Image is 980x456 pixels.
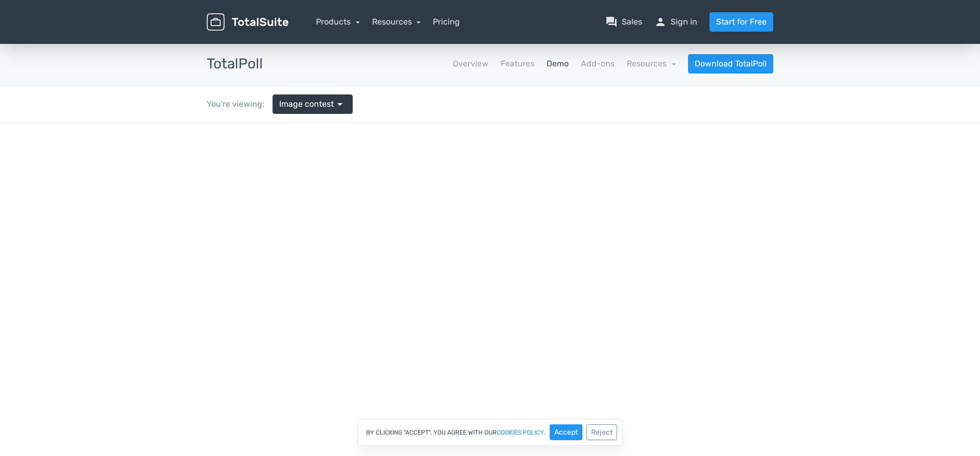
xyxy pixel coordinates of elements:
[207,98,273,110] div: You're viewing:
[334,98,346,110] span: arrow_drop_down
[581,58,615,70] a: Add-ons
[207,56,263,72] h3: TotalPoll
[372,17,421,27] a: Resources
[497,429,544,436] a: cookies policy
[550,424,582,440] button: Accept
[605,16,618,28] span: question_answer
[501,58,534,70] a: Features
[627,59,676,68] a: Resources
[654,16,697,28] a: personSign in
[709,12,773,32] a: Start for Free
[547,58,569,70] a: Demo
[688,54,773,74] a: Download TotalPoll
[605,16,642,28] a: question_answerSales
[433,16,460,28] a: Pricing
[586,424,617,440] button: Reject
[654,16,667,28] span: person
[316,17,360,27] a: Products
[207,13,288,31] img: TotalSuite for WordPress
[453,58,488,70] a: Overview
[358,419,623,446] div: By clicking "Accept", you agree with our .
[273,94,353,114] a: Image contest arrow_drop_down
[279,98,334,110] span: Image contest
